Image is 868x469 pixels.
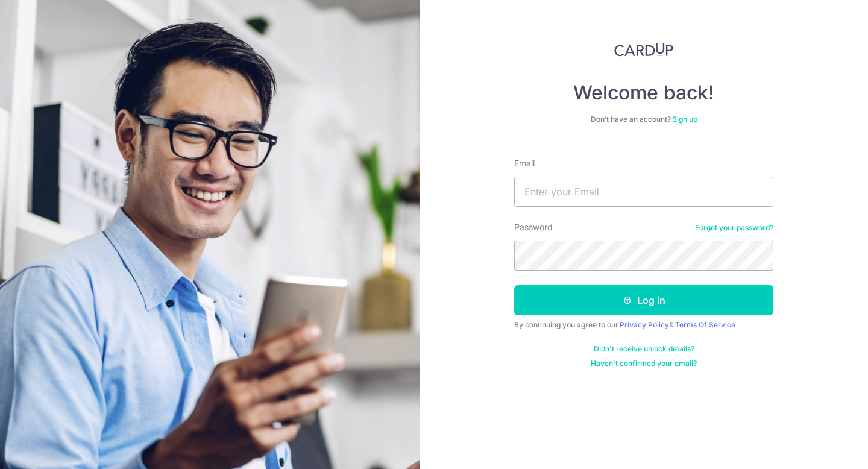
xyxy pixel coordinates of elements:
[695,223,773,233] a: Forgot your password?
[514,177,773,207] input: Enter your Email
[614,42,673,57] img: CardUp Logo
[514,81,773,105] h4: Welcome back!
[514,157,535,169] label: Email
[514,320,773,330] div: By continuing you agree to our &
[591,359,697,368] a: Haven't confirmed your email?
[514,115,773,124] div: Don’t have an account?
[514,221,553,233] label: Password
[514,285,773,315] button: Log in
[594,344,694,354] a: Didn't receive unlock details?
[620,320,669,329] a: Privacy Policy
[672,115,697,124] a: Sign up
[675,320,735,329] a: Terms Of Service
